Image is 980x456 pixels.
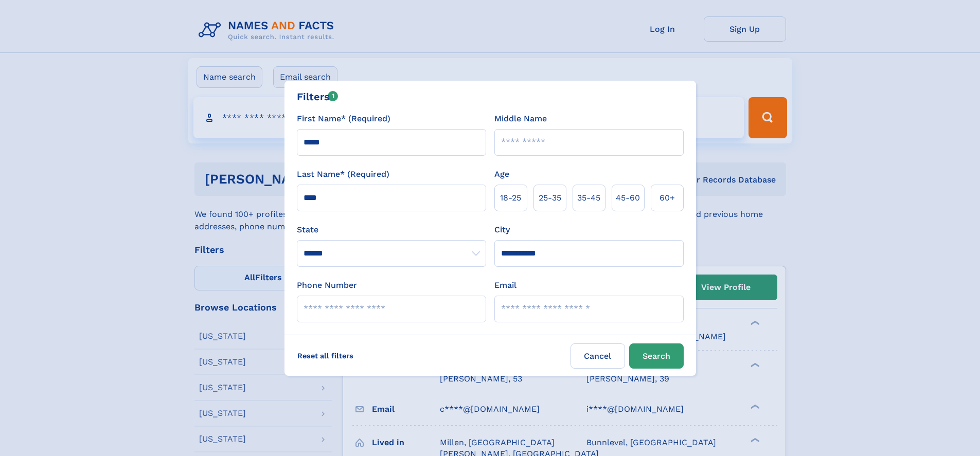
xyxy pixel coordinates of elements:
label: Last Name* (Required) [297,168,389,180]
label: State [297,224,486,236]
label: Cancel [571,343,625,369]
label: First Name* (Required) [297,113,390,125]
div: Filters [297,89,338,104]
label: Reset all filters [291,343,360,368]
label: Phone Number [297,279,357,291]
span: 25‑35 [539,192,561,204]
label: Email [494,279,516,291]
span: 60+ [660,192,675,204]
label: Middle Name [494,113,547,125]
span: 18‑25 [500,192,521,204]
label: City [494,224,510,236]
label: Age [494,168,509,180]
button: Search [629,343,684,369]
span: 45‑60 [616,192,640,204]
span: 35‑45 [577,192,600,204]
